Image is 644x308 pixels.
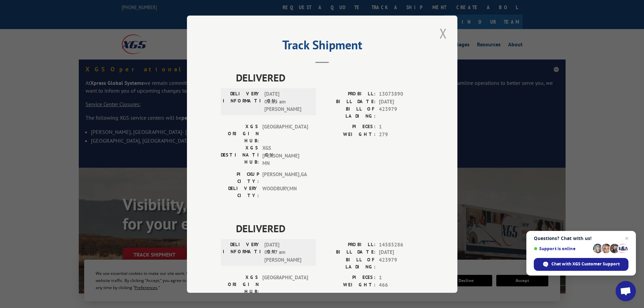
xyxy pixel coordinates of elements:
[379,241,424,248] span: 14585286
[236,220,424,236] span: DELIVERED
[262,185,308,199] span: WOODBURY , MN
[221,170,259,185] label: PICKUP CITY:
[379,256,424,270] span: 423979
[322,131,376,138] label: WEIGHT:
[262,170,308,185] span: [PERSON_NAME] , GA
[262,144,308,167] span: XGS [PERSON_NAME] MN
[322,281,376,289] label: WEIGHT:
[221,185,259,199] label: DELIVERY CITY:
[322,105,376,120] label: BILL OF LADING:
[221,144,259,167] label: XGS DESTINATION HUB:
[379,123,424,131] span: 1
[437,24,449,43] button: Close modal
[221,40,424,53] h2: Track Shipment
[322,241,376,248] label: PROBILL:
[322,90,376,98] label: PROBILL:
[264,241,310,264] span: [DATE] 06:47 am [PERSON_NAME]
[379,281,424,289] span: 466
[322,274,376,281] label: PIECES:
[379,105,424,120] span: 423979
[379,274,424,281] span: 1
[551,261,620,267] span: Chat with XGS Customer Support
[379,248,424,256] span: [DATE]
[264,90,310,113] span: [DATE] 06:15 am [PERSON_NAME]
[322,256,376,270] label: BILL OF LADING:
[236,70,424,85] span: DELIVERED
[262,123,308,144] span: [GEOGRAPHIC_DATA]
[322,98,376,105] label: BILL DATE:
[379,98,424,105] span: [DATE]
[221,123,259,144] label: XGS ORIGIN HUB:
[262,274,308,295] span: [GEOGRAPHIC_DATA]
[534,246,591,251] span: Support is online
[534,236,628,241] span: Questions? Chat with us!
[616,281,636,301] a: Open chat
[223,241,261,264] label: DELIVERY INFORMATION:
[223,90,261,113] label: DELIVERY INFORMATION:
[534,258,628,271] span: Chat with XGS Customer Support
[379,90,424,98] span: 13073890
[322,248,376,256] label: BILL DATE:
[221,274,259,295] label: XGS ORIGIN HUB:
[379,131,424,138] span: 279
[322,123,376,131] label: PIECES:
